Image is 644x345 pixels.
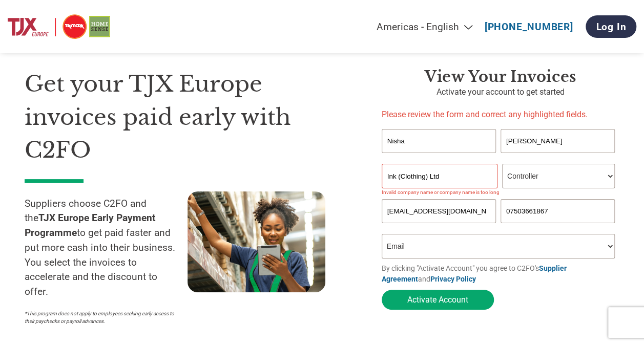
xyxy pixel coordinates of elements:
[485,21,573,33] a: [PHONE_NUMBER]
[25,197,188,300] p: Suppliers choose C2FO and the to get paid faster and put more cash into their business. You selec...
[382,199,496,223] input: Invalid Email format
[382,86,619,98] p: Activate your account to get started
[586,15,636,38] a: Log In
[25,310,177,325] p: *This program does not apply to employees seeking early access to their paychecks or payroll adva...
[501,224,615,230] div: Inavlid Phone Number
[25,68,351,167] h1: Get your TJX Europe invoices paid early with C2FO
[382,164,497,188] input: Your company name*
[382,263,619,285] p: By clicking "Activate Account" you agree to C2FO's and
[25,212,156,239] strong: TJX Europe Early Payment Programme
[501,154,615,160] div: Invalid last name or last name is too long
[382,129,496,153] input: First Name*
[382,154,496,160] div: Invalid first name or first name is too long
[382,290,494,310] button: Activate Account
[8,13,110,41] img: TJX Europe
[382,189,615,195] div: Invalid company name or company name is too long
[501,129,615,153] input: Last Name*
[502,164,615,188] select: Title/Role
[501,199,615,223] input: Phone*
[382,109,619,121] p: Please review the form and correct any highlighted fields.
[188,191,325,292] img: supply chain worker
[382,224,496,230] div: Inavlid Email Address
[430,275,476,283] a: Privacy Policy
[382,68,619,86] h3: View your invoices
